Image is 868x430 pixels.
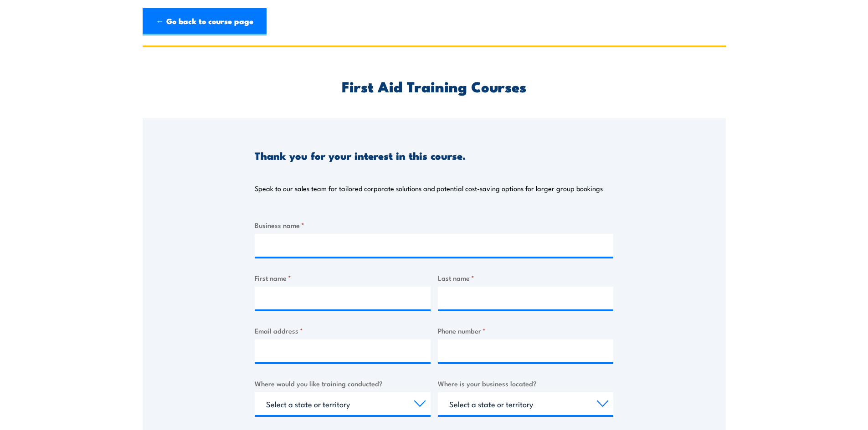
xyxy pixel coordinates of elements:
[438,325,614,336] label: Phone number
[438,273,614,283] label: Last name
[255,184,603,193] p: Speak to our sales team for tailored corporate solutions and potential cost-saving options for la...
[255,325,431,336] label: Email address
[255,80,613,92] h2: First Aid Training Courses
[255,378,431,389] label: Where would you like training conducted?
[255,220,613,230] label: Business name
[143,8,267,35] a: ← Go back to course page
[438,378,614,389] label: Where is your business located?
[255,150,466,161] h3: Thank you for your interest in this course.
[255,273,431,283] label: First name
